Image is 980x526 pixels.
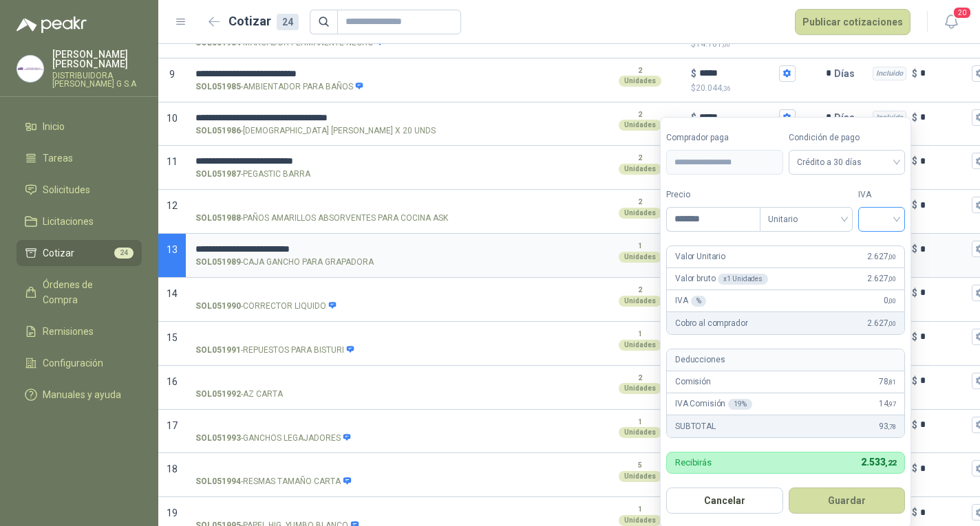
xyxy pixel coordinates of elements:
strong: SOL051990 [195,300,241,313]
span: 17 [167,420,178,431]
span: Cotizar [43,245,74,261]
input: Incluido $ [920,200,969,210]
p: $ [912,241,917,256]
p: Deducciones [675,353,725,366]
span: Licitaciones [43,214,94,229]
p: - PEGASTIC BARRA [195,168,310,181]
span: Configuración [43,355,103,371]
input: SOL051985-AMBIENTADOR PARA BAÑOS [195,69,451,79]
p: 1 [638,417,642,428]
p: - AZ CARTA [195,388,283,401]
label: IVA [858,188,905,201]
a: Inicio [17,113,142,140]
button: $$20.044,36 [779,65,796,82]
div: Unidades [619,515,661,526]
input: Incluido $ [920,375,969,386]
input: SOL051994-RESMAS TAMAÑO CARTA [195,463,451,474]
a: Cotizar24 [17,240,142,266]
p: $ [912,285,917,300]
span: 11 [167,156,178,167]
input: SOL051988-PAÑOS AMARILLOS ABSORVENTES PARA COCINA ASK [195,200,451,210]
p: $ [912,153,917,168]
input: SOL051993-GANCHOS LEGAJADORES [195,420,451,430]
span: Órdenes de Compra [43,277,129,307]
div: Incluido [873,67,906,80]
p: Días [834,104,860,131]
div: Unidades [619,252,661,263]
p: IVA Comisión [675,397,752,410]
input: $$20.044,36 [699,68,776,78]
p: [PERSON_NAME] [PERSON_NAME] [52,50,142,69]
strong: SOL051992 [195,388,241,401]
button: Publicar cotizaciones [795,9,910,35]
span: ,00 [888,297,896,305]
p: $ [912,417,917,432]
div: Unidades [619,296,661,307]
p: - PAÑOS AMARILLOS ABSORVENTES PARA COCINA ASK [195,212,448,225]
img: Logo peakr [17,17,87,33]
p: 2 [638,373,642,384]
strong: SOL051994 [195,475,241,488]
div: Unidades [619,427,661,438]
span: ,00 [888,253,896,261]
p: Comisión [675,375,711,388]
div: x 1 Unidades [718,274,768,285]
p: Días [834,60,860,87]
a: Remisiones [17,318,142,344]
input: SOL051992-AZ CARTA [195,376,451,386]
span: 20 [952,6,972,19]
strong: SOL051991 [195,344,241,357]
a: Licitaciones [17,208,142,234]
p: $ [912,197,917,212]
span: 93 [879,420,896,433]
input: Incluido $ [920,287,969,298]
span: 2.627 [867,250,896,263]
h2: Cotizar [228,12,299,31]
p: - GANCHOS LEGAJADORES [195,432,352,445]
button: 20 [939,10,963,34]
strong: SOL051993 [195,432,241,445]
p: 5 [638,460,642,471]
strong: SOL051989 [195,256,241,269]
button: Guardar [789,487,906,514]
span: 19 [167,507,178,518]
p: $ [691,82,796,95]
p: SUBTOTAL [675,420,716,433]
p: 2 [638,197,642,208]
input: Incluido $ [920,419,969,430]
a: Tareas [17,145,142,171]
p: Recibirás [675,458,712,467]
div: Unidades [619,164,661,175]
p: IVA [675,294,706,307]
input: Incluido $ [920,463,969,474]
div: 19 % [728,399,752,410]
p: 2 [638,65,642,76]
span: ,00 [888,320,896,327]
span: 13 [167,244,178,255]
div: % [691,296,707,307]
div: Unidades [619,208,661,219]
div: Unidades [619,120,661,131]
div: Unidades [619,76,661,87]
p: - REPUESTOS PARA BISTURI [195,344,355,357]
span: ,00 [722,41,730,48]
input: Incluido $ [920,244,969,254]
p: 1 [638,329,642,340]
span: 18 [167,463,178,474]
span: Remisiones [43,324,94,339]
a: Configuración [17,350,142,376]
a: Órdenes de Compra [17,272,142,313]
p: Valor bruto [675,272,768,285]
span: ,00 [888,275,896,283]
p: $ [691,110,696,125]
a: Solicitudes [17,177,142,203]
input: Incluido $ [920,331,969,342]
input: SOL051986-[DEMOGRAPHIC_DATA] [PERSON_NAME] X 20 UNDS [195,113,451,123]
button: $$3.967,46 [779,109,796,126]
p: $ [912,66,917,81]
p: $ [912,505,917,520]
input: Incluido $ [920,156,969,166]
p: - AMBIENTADOR PARA BAÑOS [195,80,364,94]
strong: SOL051986 [195,124,241,138]
span: 12 [167,200,178,211]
